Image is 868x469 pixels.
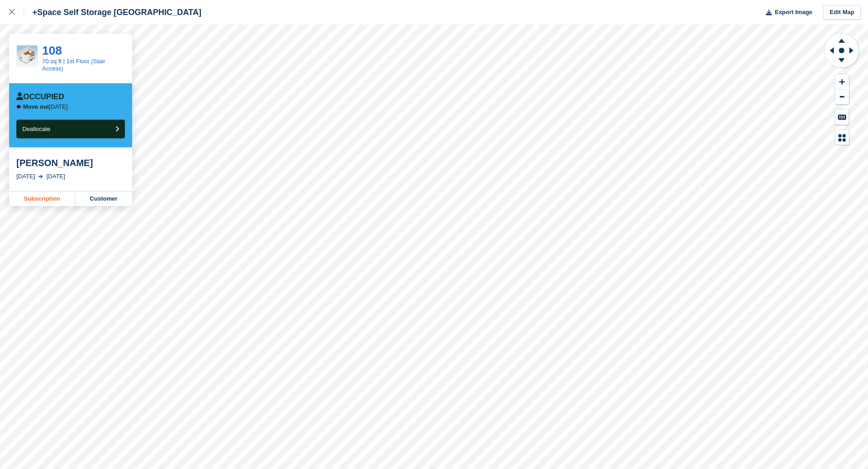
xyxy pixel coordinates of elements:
button: Zoom In [835,75,849,90]
a: Subscription [9,192,75,206]
button: Map Legend [835,130,849,145]
button: Export Image [760,5,812,20]
span: Export Image [775,8,812,17]
a: Customer [75,192,132,206]
img: arrow-right-light-icn-cde0832a797a2874e46488d9cf13f60e5c3a73dbe684e267c42b8395dfbc2abf.svg [38,175,43,178]
button: Deallocate [16,120,125,138]
img: arrow-left-icn-90495f2de72eb5bd0bd1c3c35deca35cc13f817d75bef06ecd7c0b315636ce7e.svg [16,104,21,109]
button: Zoom Out [835,90,849,105]
div: [DATE] [16,172,35,181]
a: 70 sq ft | 1st Floor (Stair Access) [42,58,105,72]
p: [DATE] [23,103,68,111]
a: Edit Map [823,5,861,20]
img: 108.png [17,45,37,66]
div: [DATE] [46,172,65,181]
div: +Space Self Storage [GEOGRAPHIC_DATA] [24,7,201,18]
div: Occupied [16,92,64,101]
button: Keyboard Shortcuts [835,110,849,125]
span: Move out [23,103,49,110]
span: Deallocate [22,126,50,132]
div: [PERSON_NAME] [16,157,125,168]
a: 108 [42,44,62,57]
